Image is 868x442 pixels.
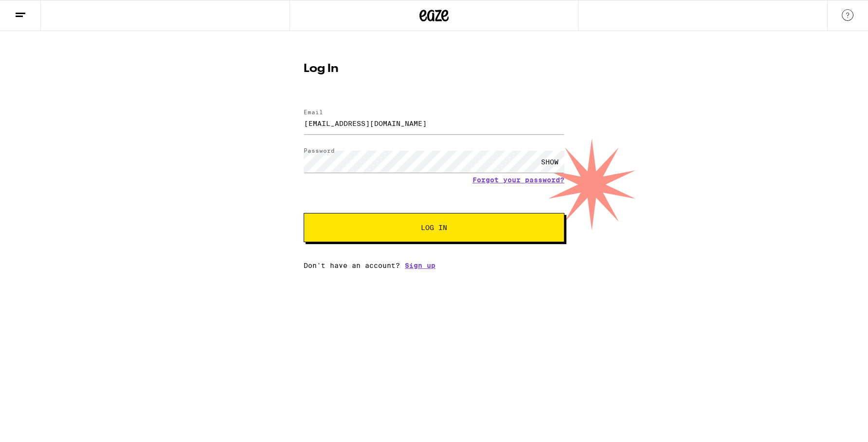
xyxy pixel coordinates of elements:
span: Log In [421,224,447,231]
div: SHOW [535,151,564,173]
a: Forgot your password? [472,176,564,184]
input: Email [304,112,564,134]
h1: Log In [304,63,564,75]
span: Hi. Need any help? [6,7,70,15]
label: Password [304,147,335,154]
a: Sign up [405,262,435,269]
label: Email [304,109,323,115]
div: Don't have an account? [304,262,564,269]
button: Log In [304,213,564,242]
